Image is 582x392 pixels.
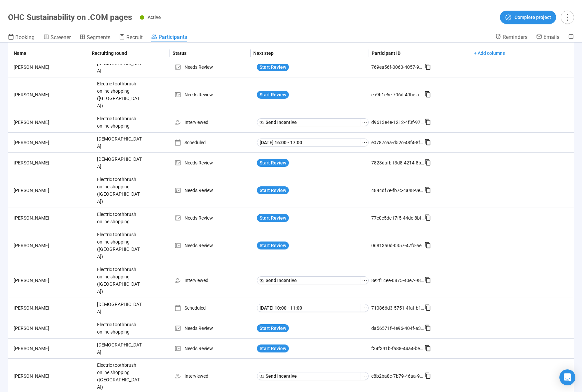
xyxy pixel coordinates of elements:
div: [PERSON_NAME] [11,345,94,352]
a: Participants [151,34,187,42]
button: Start Review [257,63,289,71]
span: + Add columns [474,49,505,57]
div: Needs Review [175,91,254,98]
button: ellipsis [361,118,369,126]
span: Start Review [260,63,286,71]
div: 77e0c5de-f7f5-44de-8bfd-358a077b6861 [371,214,424,222]
div: Needs Review [175,159,254,166]
button: + Add columns [469,48,510,58]
a: Emails [536,34,559,42]
button: [DATE] 10:00 - 11:00 [257,304,361,312]
span: ellipsis [362,305,367,311]
th: Recruiting round [89,43,170,64]
span: Send Incentive [266,372,297,380]
div: Scheduled [175,139,254,146]
div: Electric toothbrush online shopping ([GEOGRAPHIC_DATA]) [94,77,144,112]
div: 8e2f14ee-0875-40e7-9879-991ae57de4bd [371,277,424,284]
div: 769ea56f-0063-4057-964c-51aa1cc49918 [371,63,424,71]
span: Participants [159,34,187,40]
div: 7823dafb-f3d8-4214-8b43-4df8e1cb511a [371,159,424,166]
span: Reminders [503,34,527,40]
span: Start Review [260,187,286,194]
span: Send Incentive [266,277,297,284]
div: e0787caa-d52c-48f4-8fe2-52aa134c8c8a [371,139,424,146]
div: d9613e4e-1212-4f3f-9722-955fe7d74df1 [371,119,424,126]
div: f34f391b-fa88-44a4-be31-d10021ddf5df [371,345,424,352]
span: ellipsis [362,278,367,283]
span: [DATE] 10:00 - 11:00 [260,304,302,312]
button: ellipsis [361,139,369,147]
span: Start Review [260,345,286,352]
span: ellipsis [362,373,367,379]
div: [DEMOGRAPHIC_DATA] [94,339,144,358]
a: Booking [8,34,35,42]
div: [PERSON_NAME] [11,325,94,332]
div: 06813a0d-0357-47fc-aee8-e481d5dd4e7d [371,242,424,249]
button: Send Incentive [257,276,361,284]
span: Booking [15,34,35,41]
span: Screener [51,34,71,41]
span: Complete project [515,14,551,21]
span: Start Review [260,91,286,98]
div: [PERSON_NAME] [11,63,94,71]
button: Send Incentive [257,118,361,126]
a: Reminders [495,34,527,42]
div: [PERSON_NAME] [11,139,94,146]
div: 710866d3-5751-4faf-b14c-bd72b367f428 [371,304,424,312]
div: [PERSON_NAME] [11,372,94,380]
div: [PERSON_NAME] [11,159,94,166]
div: Interviewed [175,119,254,126]
span: Start Review [260,242,286,249]
button: Complete project [500,11,556,24]
div: da56571f-4e96-404f-a372-a3416c183104 [371,325,424,332]
div: [PERSON_NAME] [11,304,94,312]
th: Name [8,43,89,64]
span: Recruit [126,34,143,41]
th: Next step [251,43,369,64]
button: Start Review [257,324,289,332]
span: Start Review [260,159,286,166]
div: [PERSON_NAME] [11,277,94,284]
button: Start Review [257,186,289,194]
div: Electric toothbrush online shopping [94,318,144,338]
div: [PERSON_NAME] [11,119,94,126]
button: Send Incentive [257,372,361,380]
button: Start Review [257,214,289,222]
div: Electric toothbrush online shopping [94,208,144,228]
span: more [563,13,572,22]
div: [PERSON_NAME] [11,242,94,249]
div: Needs Review [175,63,254,71]
div: [DEMOGRAPHIC_DATA] [94,133,144,152]
div: Electric toothbrush online shopping ([GEOGRAPHIC_DATA]) [94,173,144,208]
span: ellipsis [362,120,367,125]
button: Start Review [257,344,289,352]
div: [DEMOGRAPHIC_DATA] [94,153,144,173]
div: [DEMOGRAPHIC_DATA] [94,298,144,318]
span: Active [148,15,161,20]
a: Recruit [119,34,143,42]
div: Electric toothbrush online shopping ([GEOGRAPHIC_DATA]) [94,263,144,298]
div: Needs Review [175,242,254,249]
button: ellipsis [361,372,369,380]
div: Open Intercom Messenger [559,369,575,385]
button: Start Review [257,242,289,249]
div: c8b2ba8c-7b79-46aa-953b-b52ad61c715e [371,372,424,380]
span: Start Review [260,325,286,332]
button: ellipsis [361,276,369,284]
a: Screener [43,34,71,42]
div: Electric toothbrush online shopping [94,112,144,132]
div: [PERSON_NAME] [11,187,94,194]
span: Start Review [260,214,286,222]
span: Segments [87,34,110,41]
div: [PERSON_NAME] [11,91,94,98]
button: Start Review [257,91,289,99]
div: Needs Review [175,345,254,352]
h1: OHC Sustainability on .COM pages [8,13,132,22]
button: ellipsis [361,304,369,312]
div: Interviewed [175,277,254,284]
div: Electric toothbrush online shopping ([GEOGRAPHIC_DATA]) [94,228,144,263]
div: [PERSON_NAME] [11,214,94,222]
div: Needs Review [175,214,254,222]
div: 4844df7e-fb7c-4a48-9e34-bb5d4dd4868d [371,187,424,194]
button: more [561,11,574,24]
